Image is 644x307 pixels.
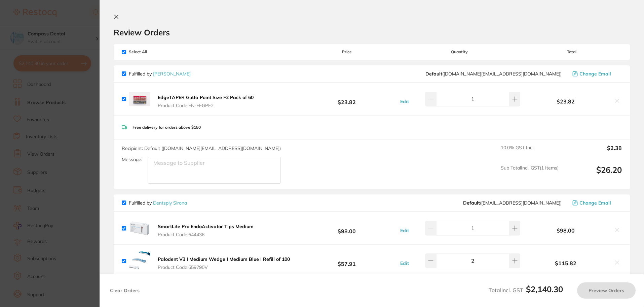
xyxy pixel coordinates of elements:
b: SmartLite Pro EndoActivator Tips Medium [158,223,254,229]
b: Default [425,71,442,77]
button: Change Email [570,200,622,206]
img: a3IwNWF3ag [129,217,150,239]
output: $2.38 [564,145,622,160]
span: clientservices@dentsplysirona.com [463,200,562,206]
button: Preview Orders [577,282,636,299]
b: $98.00 [297,222,396,235]
p: Fulfilled by [129,71,191,76]
img: bWNqOGhtYQ [129,88,150,110]
b: Default [463,200,480,206]
b: $98.00 [522,227,610,234]
span: Recipient: Default ( [DOMAIN_NAME][EMAIL_ADDRESS][DOMAIN_NAME] ) [122,145,281,151]
p: Free delivery for orders above $150 [132,125,201,130]
button: Change Email [570,71,622,77]
span: 10.0 % GST Incl. [501,145,559,160]
b: $115.82 [522,260,610,266]
span: Price [297,50,396,54]
span: Product Code: EN-EEGPF2 [158,103,254,108]
b: $57.91 [297,255,396,267]
b: Palodent V3 I Medium Wedge I Medium Blue I Refill of 100 [158,256,290,262]
button: Edit [398,227,411,234]
button: EdgeTAPER Gutta Point Size F2 Pack of 60 Product Code:EN-EEGPF2 [156,94,256,109]
a: [PERSON_NAME] [153,71,191,77]
button: Edit [398,98,411,104]
span: Product Code: 659790V [158,265,290,270]
img: c3ZydTJkMw [129,250,150,272]
label: Message: [122,157,142,162]
span: Change Email [579,71,611,76]
b: $23.82 [522,98,610,104]
a: Dentsply Sirona [153,200,187,206]
h2: Review Orders [114,27,630,37]
span: Total [522,50,622,54]
button: Edit [398,260,411,266]
span: Change Email [579,200,611,206]
b: EdgeTAPER Gutta Point Size F2 Pack of 60 [158,94,254,100]
output: $26.20 [564,165,622,184]
span: Sub Total Incl. GST ( 1 Items) [501,165,559,184]
span: customer.care@henryschein.com.au [425,71,562,76]
button: Palodent V3 I Medium Wedge I Medium Blue I Refill of 100 Product Code:659790V [156,256,292,270]
b: $23.82 [297,93,396,105]
button: SmartLite Pro EndoActivator Tips Medium Product Code:644436 [156,223,256,238]
span: Total Incl. GST [489,287,563,294]
p: Fulfilled by [129,200,187,206]
span: Quantity [397,50,522,54]
span: Select All [122,50,189,54]
b: $2,140.30 [526,284,563,294]
span: Product Code: 644436 [158,232,254,237]
button: Clear Orders [108,282,142,299]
